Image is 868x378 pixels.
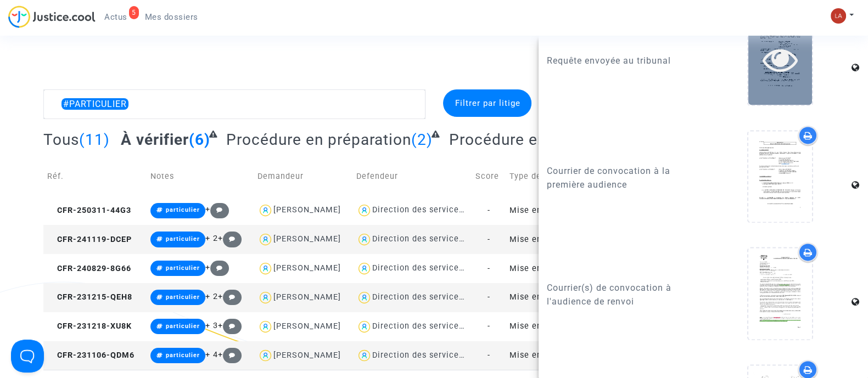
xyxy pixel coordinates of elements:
[273,321,341,331] div: [PERSON_NAME]
[43,131,79,149] span: Tous
[257,319,273,335] img: icon-user.svg
[205,263,229,272] span: +
[96,9,136,25] a: 5Actus
[147,157,254,196] td: Notes
[372,263,677,273] div: Direction des services judiciaires du Ministère de la Justice - Bureau FIP4
[218,234,242,243] span: +
[166,294,200,301] span: particulier
[218,321,242,330] span: +
[506,157,625,196] td: Type de dossier
[145,12,198,22] span: Mes dossiers
[166,323,200,330] span: particulier
[47,206,131,215] span: CFR-250311-44G3
[506,254,625,283] td: Mise en cause de la responsabilité de l'Etat pour lenteur excessive de la Justice
[372,321,677,331] div: Direction des services judiciaires du Ministère de la Justice - Bureau FIP4
[47,321,132,331] span: CFR-231218-XU8K
[506,312,625,341] td: Mise en cause de la responsabilité de l'Etat pour lenteur excessive de la Justice
[257,232,273,247] img: icon-user.svg
[47,351,135,360] span: CFR-231106-QDM6
[356,232,372,247] img: icon-user.svg
[257,290,273,306] img: icon-user.svg
[273,205,341,215] div: [PERSON_NAME]
[205,205,229,214] span: +
[166,235,200,242] span: particulier
[166,352,200,359] span: particulier
[356,261,372,277] img: icon-user.svg
[547,164,695,191] p: Courrier de convocation à la première audience
[506,225,625,254] td: Mise en cause de la responsabilité de l'Etat pour lenteur excessive de la Justice
[356,290,372,306] img: icon-user.svg
[488,351,490,360] span: -
[205,234,218,243] span: + 2
[166,206,200,213] span: particulier
[189,131,210,149] span: (6)
[273,263,341,273] div: [PERSON_NAME]
[226,131,411,149] span: Procédure en préparation
[273,351,341,360] div: [PERSON_NAME]
[506,283,625,312] td: Mise en cause de la responsabilité de l'Etat pour lenteur excessive de la Justice
[47,292,132,302] span: CFR-231215-QEH8
[506,196,625,225] td: Mise en cause de la responsabilité de l'Etat pour lenteur excessive de la Justice
[547,281,695,308] p: Courrier(s) de convocation à l'audience de renvoi
[472,157,506,196] td: Score
[218,292,242,301] span: +
[257,261,273,277] img: icon-user.svg
[136,9,207,25] a: Mes dossiers
[257,202,273,218] img: icon-user.svg
[455,98,520,108] span: Filtrer par litige
[121,131,189,149] span: À vérifier
[488,264,490,273] span: -
[166,264,200,272] span: particulier
[273,234,341,244] div: [PERSON_NAME]
[205,292,218,301] span: + 2
[449,131,591,149] span: Procédure en cours
[488,321,490,331] span: -
[79,131,110,149] span: (11)
[488,235,490,244] span: -
[506,341,625,370] td: Mise en cause de la responsabilité de l'Etat pour lenteur excessive de la Justice
[356,202,372,218] img: icon-user.svg
[372,234,677,244] div: Direction des services judiciaires du Ministère de la Justice - Bureau FIP4
[372,292,677,302] div: Direction des services judiciaires du Ministère de la Justice - Bureau FIP4
[831,8,846,24] img: 3f9b7d9779f7b0ffc2b90d026f0682a9
[218,350,242,359] span: +
[356,319,372,335] img: icon-user.svg
[254,157,352,196] td: Demandeur
[205,350,218,359] span: + 4
[488,206,490,215] span: -
[352,157,472,196] td: Defendeur
[547,54,695,67] p: Requête envoyée au tribunal
[104,12,127,22] span: Actus
[205,321,218,330] span: + 3
[47,264,131,273] span: CFR-240829-8G66
[372,205,677,215] div: Direction des services judiciaires du Ministère de la Justice - Bureau FIP4
[129,6,139,19] div: 5
[257,348,273,364] img: icon-user.svg
[411,131,433,149] span: (2)
[356,348,372,364] img: icon-user.svg
[8,5,96,28] img: jc-logo.svg
[47,235,132,244] span: CFR-241119-DCEP
[488,292,490,302] span: -
[273,292,341,302] div: [PERSON_NAME]
[372,351,677,360] div: Direction des services judiciaires du Ministère de la Justice - Bureau FIP4
[11,340,44,373] iframe: Help Scout Beacon - Open
[43,157,147,196] td: Réf.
